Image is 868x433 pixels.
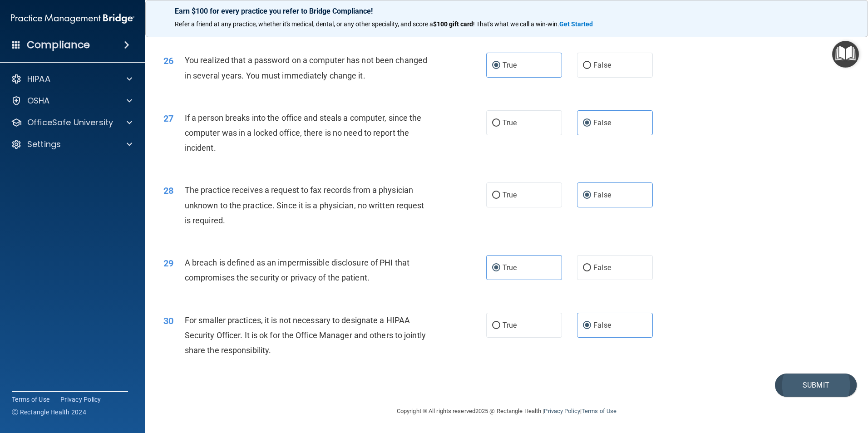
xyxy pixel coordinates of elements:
[503,61,517,69] span: True
[175,7,838,15] p: Earn $100 for every practice you refer to Bridge Compliance!
[185,258,409,282] span: A breach is defined as an impermissible disclosure of PHI that compromises the security or privac...
[433,20,473,28] strong: $100 gift card
[559,20,594,28] a: Get Started
[11,74,132,84] a: HIPAA
[27,39,90,51] h4: Compliance
[11,10,134,28] img: PMB logo
[175,20,433,28] span: Refer a friend at any practice, whether it's medical, dental, or any other speciality, and score a
[27,117,113,128] p: OfficeSafe University
[12,395,49,404] a: Terms of Use
[163,55,173,66] span: 26
[593,263,611,272] span: False
[583,322,591,329] input: False
[185,185,424,225] span: The practice receives a request to fax records from a physician unknown to the practice. Since it...
[11,139,132,150] a: Settings
[163,258,173,269] span: 29
[593,61,611,69] span: False
[163,315,173,326] span: 30
[163,113,173,124] span: 27
[27,74,50,84] p: HIPAA
[185,315,426,355] span: For smaller practices, it is not necessary to designate a HIPAA Security Officer. It is ok for th...
[185,55,427,80] span: You realized that a password on a computer has not been changed in several years. You must immedi...
[503,191,517,199] span: True
[60,395,101,404] a: Privacy Policy
[27,95,50,106] p: OSHA
[185,113,422,153] span: If a person breaks into the office and steals a computer, since the computer was in a locked offi...
[559,20,593,28] strong: Get Started
[473,20,559,28] span: ! That's what we call a win-win.
[593,118,611,127] span: False
[492,265,500,271] input: True
[775,374,857,397] button: Submit
[583,192,591,199] input: False
[503,321,517,330] span: True
[12,408,86,417] span: Ⓒ Rectangle Health 2024
[583,120,591,127] input: False
[27,139,61,150] p: Settings
[582,408,616,414] a: Terms of Use
[163,185,173,196] span: 28
[492,192,500,199] input: True
[11,117,132,128] a: OfficeSafe University
[492,120,500,127] input: True
[832,41,859,68] button: Open Resource Center
[492,62,500,69] input: True
[11,95,132,106] a: OSHA
[593,191,611,199] span: False
[544,408,580,414] a: Privacy Policy
[593,321,611,330] span: False
[583,265,591,271] input: False
[341,397,672,426] div: Copyright © All rights reserved 2025 @ Rectangle Health | |
[503,118,517,127] span: True
[503,263,517,272] span: True
[492,322,500,329] input: True
[583,62,591,69] input: False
